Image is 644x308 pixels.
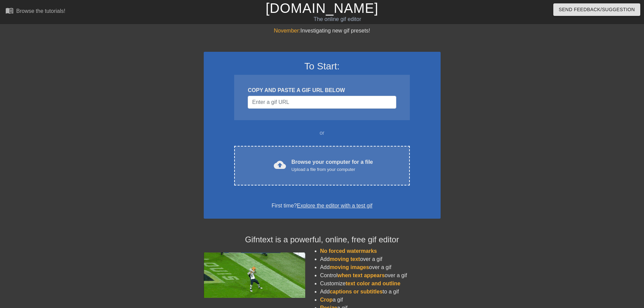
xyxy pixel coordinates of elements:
button: Send Feedback/Suggestion [553,3,640,16]
span: menu_book [5,6,14,15]
span: moving text [330,256,360,262]
span: November: [274,28,300,34]
div: Upload a file from your computer [291,166,373,173]
span: cloud_upload [274,159,286,171]
div: Browse the tutorials! [16,8,65,14]
div: Investigating new gif presets! [204,27,441,35]
li: Control over a gif [320,271,441,280]
li: Add over a gif [320,255,441,263]
input: Username [248,96,396,109]
li: Customize [320,280,441,288]
a: Browse the tutorials! [5,6,65,17]
div: COPY AND PASTE A GIF URL BELOW [248,86,396,94]
span: Crop [320,297,333,303]
div: Browse your computer for a file [291,158,373,173]
a: [DOMAIN_NAME] [266,1,378,16]
li: a gif [320,296,441,304]
span: moving images [330,264,369,270]
li: Add to a gif [320,288,441,296]
span: No forced watermarks [320,248,377,254]
h3: To Start: [213,61,432,72]
a: Explore the editor with a test gif [297,203,372,208]
div: The online gif editor [218,15,457,23]
h4: Gifntext is a powerful, online, free gif editor [204,235,441,245]
div: First time? [213,202,432,210]
div: or [221,129,423,137]
span: captions or subtitles [330,289,382,294]
li: Add over a gif [320,263,441,271]
span: when text appears [337,272,385,278]
span: text color and outline [346,281,400,286]
span: Send Feedback/Suggestion [559,5,635,14]
img: football_small.gif [204,252,305,298]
